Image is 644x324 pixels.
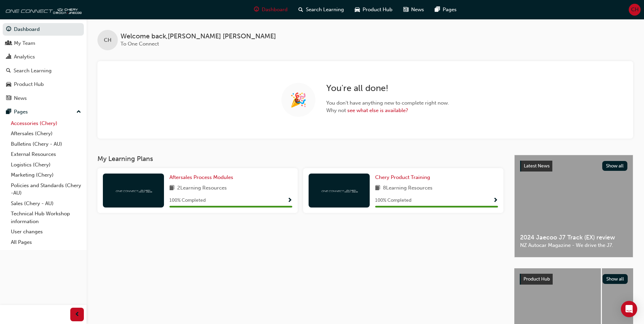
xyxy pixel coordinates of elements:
[287,198,292,204] span: Show Progress
[3,22,84,106] button: DashboardMy TeamAnalyticsSearch LearningProduct HubNews
[8,149,84,160] a: External Resources
[3,3,81,16] img: oneconnect
[520,241,627,249] span: NZ Autocar Magazine - We drive the J7.
[3,106,84,118] button: Pages
[3,37,84,50] a: My Team
[8,160,84,170] a: Logistics (Chery)
[375,174,433,181] a: Chery Product Training
[493,198,498,204] span: Show Progress
[6,68,11,74] span: search-icon
[429,3,462,17] a: pages-iconPages
[97,155,503,163] h3: My Learning Plans
[3,51,84,63] a: Analytics
[6,26,11,33] span: guage-icon
[435,5,440,14] span: pages-icon
[8,118,84,129] a: Accessories (Chery)
[3,23,84,36] a: Dashboard
[287,196,292,205] button: Show Progress
[6,54,11,60] span: chart-icon
[443,6,457,14] span: Pages
[363,6,392,14] span: Product Hub
[298,5,303,14] span: search-icon
[8,198,84,209] a: Sales (Chery - AU)
[524,163,550,169] span: Latest News
[104,36,111,44] span: CH
[349,3,398,17] a: car-iconProduct Hub
[326,99,449,107] span: You don't have anything new to complete right now.
[169,174,236,181] a: Aftersales Process Modules
[121,41,159,47] span: To One Connect
[177,184,227,193] span: 2 Learning Resources
[6,82,11,88] span: car-icon
[493,196,498,205] button: Show Progress
[290,96,307,104] span: 🎉
[8,128,84,139] a: Aftersales (Chery)
[602,161,628,171] button: Show all
[514,155,633,257] a: Latest NewsShow all2024 Jaecoo J7 Track (EX) reviewNZ Autocar Magazine - We drive the J7.
[6,40,11,47] span: people-icon
[306,6,344,14] span: Search Learning
[169,184,174,193] span: book-icon
[3,65,84,77] a: Search Learning
[6,95,11,102] span: news-icon
[14,80,44,88] div: Product Hub
[383,184,433,193] span: 8 Learning Resources
[320,187,358,194] img: oneconnect
[347,107,408,113] a: see what else is available?
[621,301,637,317] div: Open Intercom Messenger
[326,83,449,94] h2: You're all done!
[8,209,84,227] a: Technical Hub Workshop information
[520,161,627,172] a: Latest NewsShow all
[169,197,206,204] span: 100 % Completed
[631,6,639,14] span: CH
[254,5,259,14] span: guage-icon
[75,310,80,319] span: prev-icon
[14,67,52,75] div: Search Learning
[121,33,276,40] span: Welcome back , [PERSON_NAME] [PERSON_NAME]
[8,180,84,198] a: Policies and Standards (Chery -AU)
[375,174,430,180] span: Chery Product Training
[520,274,628,285] a: Product HubShow all
[14,53,35,61] div: Analytics
[403,5,408,14] span: news-icon
[603,274,628,284] button: Show all
[8,237,84,248] a: All Pages
[520,234,627,241] span: 2024 Jaecoo J7 Track (EX) review
[76,108,81,116] span: up-icon
[3,78,84,91] a: Product Hub
[375,184,380,193] span: book-icon
[398,3,429,17] a: news-iconNews
[8,170,84,180] a: Marketing (Chery)
[326,107,449,114] span: Why not
[115,187,152,194] img: oneconnect
[523,276,550,282] span: Product Hub
[3,92,84,105] a: News
[262,6,288,14] span: Dashboard
[8,227,84,237] a: User changes
[14,39,35,47] div: My Team
[8,139,84,149] a: Bulletins (Chery - AU)
[169,174,233,180] span: Aftersales Process Modules
[355,5,360,14] span: car-icon
[411,6,424,14] span: News
[14,108,28,116] div: Pages
[629,4,641,16] button: CH
[375,197,411,204] span: 100 % Completed
[293,3,349,17] a: search-iconSearch Learning
[249,3,293,17] a: guage-iconDashboard
[6,109,11,115] span: pages-icon
[14,94,27,102] div: News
